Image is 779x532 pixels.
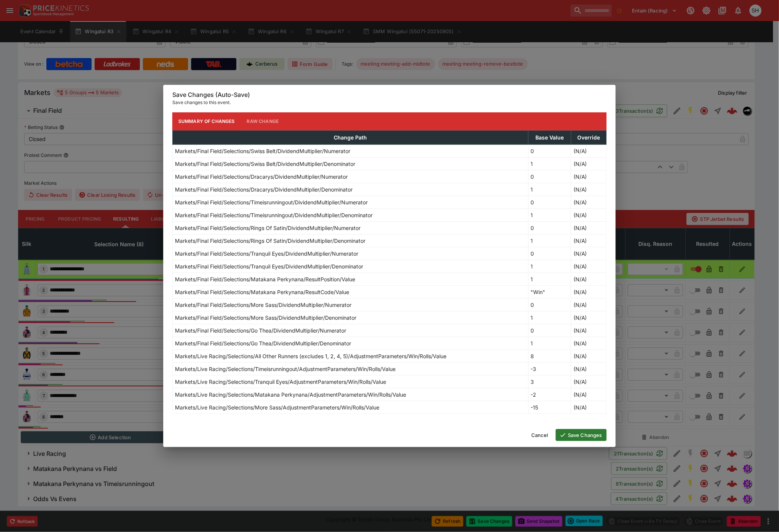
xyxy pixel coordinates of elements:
button: Cancel [527,429,553,441]
td: 0 [528,247,571,260]
button: Summary of Changes [172,112,241,130]
td: (N/A) [571,337,607,350]
td: (N/A) [571,183,607,196]
p: Markets/Final Field/Selections/Timeisrunningout/DividendMultiplier/Numerator [175,198,368,206]
p: Save changes to this event. [172,99,607,106]
td: -15 [528,401,571,414]
td: -3 [528,362,571,375]
p: Markets/Final Field/Selections/Go Thea/DividendMultiplier/Numerator [175,327,346,334]
td: (N/A) [571,350,607,362]
td: (N/A) [571,324,607,337]
td: (N/A) [571,157,607,170]
td: 1 [528,311,571,324]
td: 0 [528,196,571,209]
p: Markets/Live Racing/Selections/More Sass/AdjustmentParameters/Win/Rolls/Value [175,403,379,411]
th: Override [571,130,607,144]
td: 1 [528,234,571,247]
td: 1 [528,209,571,221]
p: Markets/Final Field/Selections/Rings Of Satin/DividendMultiplier/Numerator [175,224,360,232]
p: Markets/Final Field/Selections/Tranquil Eyes/DividendMultiplier/Denominator [175,262,363,270]
p: Markets/Final Field/Selections/Swiss Belt/DividendMultiplier/Numerator [175,147,350,155]
p: Markets/Final Field/Selections/Timeisrunningout/DividendMultiplier/Denominator [175,211,373,219]
td: (N/A) [571,375,607,388]
td: (N/A) [571,311,607,324]
p: Markets/Live Racing/Selections/Matakana Perkynana/AdjustmentParameters/Win/Rolls/Value [175,391,406,399]
p: Markets/Final Field/Selections/Go Thea/DividendMultiplier/Denominator [175,339,351,347]
td: (N/A) [571,401,607,414]
p: Markets/Final Field/Selections/Matakana Perkynana/ResultCode/Value [175,288,349,296]
p: Markets/Final Field/Selections/Rings Of Satin/DividendMultiplier/Denominator [175,237,365,245]
td: (N/A) [571,144,607,157]
td: 1 [528,273,571,285]
td: (N/A) [571,273,607,285]
td: 1 [528,337,571,350]
td: 3 [528,375,571,388]
td: 0 [528,144,571,157]
td: 1 [528,260,571,273]
td: (N/A) [571,221,607,234]
p: Markets/Final Field/Selections/More Sass/DividendMultiplier/Denominator [175,314,356,322]
p: Markets/Live Racing/Selections/Tranquil Eyes/AdjustmentParameters/Win/Rolls/Value [175,378,386,386]
td: 8 [528,350,571,362]
td: (N/A) [571,260,607,273]
h6: Save Changes (Auto-Save) [172,91,607,99]
td: (N/A) [571,170,607,183]
p: Markets/Live Racing/Selections/Timeisrunningout/AdjustmentParameters/Win/Rolls/Value [175,365,396,373]
p: Markets/Final Field/Selections/More Sass/DividendMultiplier/Numerator [175,301,351,309]
th: Change Path [173,130,529,144]
p: Markets/Final Field/Selections/Matakana Perkynana/ResultPosition/Value [175,275,355,283]
td: (N/A) [571,247,607,260]
td: (N/A) [571,209,607,221]
td: 0 [528,298,571,311]
p: Markets/Final Field/Selections/Dracarys/DividendMultiplier/Numerator [175,173,348,181]
td: 1 [528,183,571,196]
p: Markets/Final Field/Selections/Swiss Belt/DividendMultiplier/Denominator [175,160,355,168]
td: 1 [528,157,571,170]
button: Raw Change [241,112,285,130]
td: 0 [528,221,571,234]
td: 0 [528,170,571,183]
td: -2 [528,388,571,401]
button: Save Changes [556,429,607,441]
td: (N/A) [571,234,607,247]
td: "Win" [528,285,571,298]
td: (N/A) [571,362,607,375]
p: Markets/Final Field/Selections/Tranquil Eyes/DividendMultiplier/Numerator [175,250,358,258]
p: Markets/Final Field/Selections/Dracarys/DividendMultiplier/Denominator [175,186,353,193]
td: (N/A) [571,196,607,209]
td: (N/A) [571,388,607,401]
td: (N/A) [571,298,607,311]
th: Base Value [528,130,571,144]
td: 0 [528,324,571,337]
p: Markets/Live Racing/Selections/All Other Runners (excludes 1, 2, 4, 5)/AdjustmentParameters/Win/R... [175,352,446,360]
td: (N/A) [571,285,607,298]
